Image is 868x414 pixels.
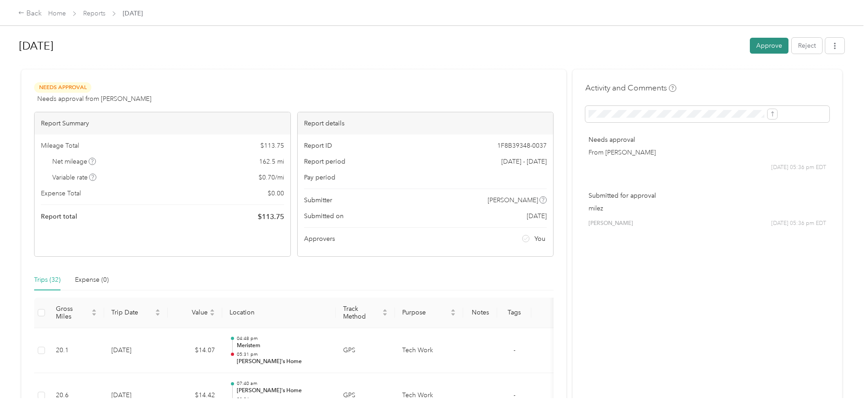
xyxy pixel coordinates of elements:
span: $ 0.70 / mi [259,173,284,182]
span: caret-down [210,312,215,317]
span: caret-down [155,312,160,317]
span: Value [175,309,208,316]
span: Variable rate [52,173,97,182]
span: Report total [41,212,77,221]
p: [PERSON_NAME]'s Home [237,387,329,395]
span: Report ID [304,141,332,150]
p: Needs approval [589,135,826,145]
span: [DATE] - [DATE] [501,157,547,166]
span: [DATE] [527,211,547,221]
td: $14.07 [168,328,222,374]
span: $ 113.75 [258,211,284,222]
td: [DATE] [104,328,168,374]
div: Back [18,8,42,19]
td: GPS [336,328,395,374]
p: [PERSON_NAME]'s Home [237,358,329,366]
div: Trips (32) [34,275,60,285]
span: [PERSON_NAME] [589,219,633,228]
span: caret-down [382,312,388,317]
p: 08:04 am [237,396,329,403]
th: Trip Date [104,298,168,328]
th: Tags [497,298,531,328]
div: Report Summary [35,112,290,135]
span: caret-up [382,308,388,313]
span: Gross Miles [56,305,90,320]
span: $ 113.75 [260,141,284,150]
th: Purpose [395,298,463,328]
span: Submitted on [304,211,344,221]
span: 1F8B39348-0037 [497,141,547,150]
p: 05:31 pm [237,351,329,358]
span: [DATE] [123,9,143,18]
th: Value [168,298,222,328]
span: Report period [304,157,345,166]
span: Needs Approval [34,82,91,93]
span: caret-up [155,308,160,313]
td: 20.1 [49,328,104,374]
div: Expense (0) [75,275,109,285]
span: caret-down [450,312,456,317]
span: caret-up [210,308,215,313]
span: - [514,391,515,399]
span: You [534,234,545,244]
a: Reports [83,10,105,17]
div: Report details [298,112,554,135]
button: Reject [792,38,822,54]
p: Meristem [237,342,329,350]
p: From [PERSON_NAME] [589,148,826,157]
th: Location [222,298,336,328]
span: [DATE] 05:36 pm EDT [771,219,826,228]
button: Approve [750,38,788,54]
span: $ 0.00 [268,189,284,198]
th: Notes [463,298,497,328]
span: Mileage Total [41,141,79,150]
span: Submitter [304,195,332,205]
th: Gross Miles [49,298,104,328]
span: Pay period [304,173,335,182]
span: - [514,346,515,354]
span: caret-up [91,308,97,313]
span: Trip Date [111,309,153,316]
span: Track Method [343,305,380,320]
span: caret-up [450,308,456,313]
iframe: Everlance-gr Chat Button Frame [817,363,868,414]
span: [PERSON_NAME] [488,195,538,205]
h4: Activity and Comments [585,82,676,94]
p: 07:40 am [237,380,329,387]
p: milez [589,204,826,213]
p: Submitted for approval [589,191,826,200]
p: 04:48 pm [237,335,329,342]
span: caret-down [91,312,97,317]
span: [DATE] 05:36 pm EDT [771,164,826,172]
a: Home [48,10,66,17]
th: Track Method [336,298,395,328]
h1: Sep 2025 [19,35,743,57]
span: 162.5 mi [259,157,284,166]
span: Approvers [304,234,335,244]
span: Expense Total [41,189,81,198]
span: Needs approval from [PERSON_NAME] [37,94,151,104]
td: Tech Work [395,328,463,374]
span: Net mileage [52,157,96,166]
span: Purpose [402,309,449,316]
